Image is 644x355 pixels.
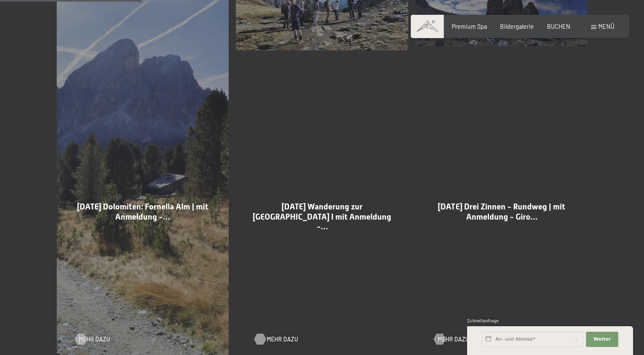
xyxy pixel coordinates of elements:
span: [DATE] Drei Zinnen - Rundweg | mit Anmeldung - Giro… [438,202,565,221]
a: Bildergalerie [500,23,534,30]
span: Mehr dazu [79,335,110,344]
a: Mehr dazu [75,335,111,344]
a: BUCHEN [547,23,570,30]
span: [DATE] Dolomiten: Fornella Alm | mit Anmeldung -… [77,202,208,221]
span: Mehr dazu [267,335,298,344]
span: Mehr dazu [438,335,469,344]
button: Weiter [586,332,618,347]
span: Schnellanfrage [467,318,499,323]
span: [DATE] Wanderung zur [GEOGRAPHIC_DATA] I mit Anmeldung -… [253,202,391,231]
a: Mehr dazu [434,335,469,344]
span: Menü [598,23,614,30]
a: Mehr dazu [254,335,290,344]
span: Weiter [593,336,611,343]
a: Premium Spa [452,23,487,30]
